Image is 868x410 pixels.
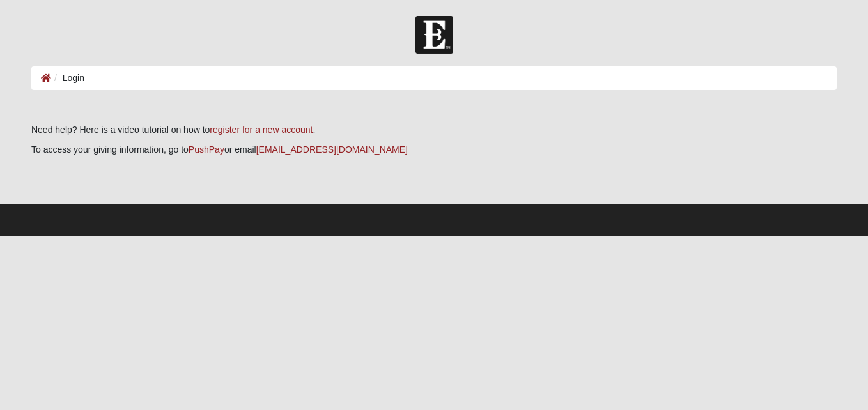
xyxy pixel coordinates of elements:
[256,144,408,155] a: [EMAIL_ADDRESS][DOMAIN_NAME]
[415,16,453,54] img: Church of Eleven22 Logo
[210,125,313,135] a: register for a new account
[31,123,837,137] p: Need help? Here is a video tutorial on how to .
[31,143,837,156] p: To access your giving information, go to or email
[51,72,84,85] li: Login
[189,144,224,155] a: PushPay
